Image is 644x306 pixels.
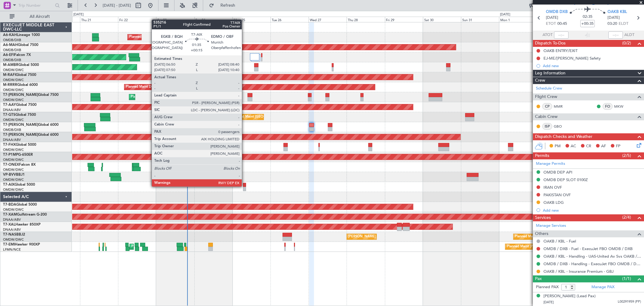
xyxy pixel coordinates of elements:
[3,158,24,162] a: OMDW/DWC
[554,104,567,109] a: MMR
[3,233,25,236] a: T7-NASBBJ2
[3,143,36,147] a: T7-FHXGlobal 5000
[461,17,499,22] div: Sun 31
[3,153,18,157] span: T7-P1MP
[3,207,24,212] a: OMDW/DWC
[546,9,568,15] span: OMDB DXB
[536,284,559,290] label: Planned PAX
[3,33,17,37] span: A6-KAH
[536,161,565,167] a: Manage Permits
[543,48,578,53] div: OAKB ENTRY/EXIT
[3,133,59,137] a: T7-[PERSON_NAME]Global 6000
[3,223,15,226] span: T7-XAL
[423,17,461,22] div: Sat 30
[206,1,242,10] button: Refresh
[499,17,537,22] div: Mon 1
[622,275,631,282] span: (1/1)
[543,200,564,205] div: OAKB LDG
[16,15,64,19] span: All Aircraft
[3,43,38,47] a: A6-MAHGlobal 7500
[3,73,16,77] span: M-RAFI
[271,17,309,22] div: Tue 26
[603,103,613,110] div: FO
[3,163,19,167] span: T7-ONEX
[543,56,601,61] div: EJ-ME/[PERSON_NAME] Safety
[543,32,553,38] span: ATOT
[3,168,24,172] a: OMDW/DWC
[103,3,131,8] span: [DATE] - [DATE]
[3,138,21,142] a: DNAA/ABV
[543,239,576,244] a: OAKB / KBL - Fuel
[535,70,566,77] span: Leg Information
[543,177,588,182] div: OMDB DEP SLOT 0100Z
[131,242,182,251] div: Planned Maint [PERSON_NAME]
[73,12,84,17] div: [DATE]
[618,299,641,304] span: L00291959 (PP)
[3,123,59,127] a: T7-[PERSON_NAME]Global 6000
[542,103,552,110] div: CP
[3,103,16,107] span: T7-AAY
[194,17,232,22] div: Sun 24
[535,152,549,159] span: Permits
[535,214,551,221] span: Services
[3,93,59,97] a: T7-[PERSON_NAME]Global 7500
[622,40,631,46] span: (0/2)
[3,53,31,57] a: A6-EFIFalcon 7X
[3,133,38,137] span: T7-[PERSON_NAME]
[583,14,592,20] span: 02:35
[591,284,614,290] a: Manage PAX
[3,173,25,177] a: VP-BVVBBJ1
[3,163,36,167] a: T7-ONEXFalcon 8X
[3,93,38,97] span: T7-[PERSON_NAME]
[3,123,38,127] span: T7-[PERSON_NAME]
[3,187,24,192] a: OMDW/DWC
[3,177,24,182] a: OMDW/DWC
[3,58,21,62] a: OMDB/DXB
[232,17,271,22] div: Mon 25
[3,88,24,92] a: OMDW/DWC
[3,83,38,87] a: M-RRRRGlobal 6000
[543,254,641,259] a: OAKB / KBL - Handling - UAS-United Av Svs OAKB / KBL
[3,63,18,67] span: M-AMBR
[535,93,557,100] span: Flight Crew
[156,17,194,22] div: Sat 23
[385,17,423,22] div: Fri 29
[18,1,53,10] input: Trip Number
[622,214,631,220] span: (2/4)
[348,232,412,241] div: [PERSON_NAME] ([PERSON_NAME] Intl)
[3,143,16,147] span: T7-FHX
[543,246,633,251] a: OMDB / DXB - Fuel - ExecuJet FBO OMDB / DXB
[3,153,33,157] a: T7-P1MPG-650ER
[546,15,558,21] span: [DATE]
[3,113,36,117] a: T7-GTSGlobal 7500
[3,173,16,177] span: VP-BVV
[543,300,554,304] span: [DATE]
[3,113,15,117] span: T7-GTS
[535,113,558,120] span: Cabin Crew
[616,143,620,149] span: FP
[607,21,617,27] span: 03:20
[543,208,641,213] div: Add new
[614,104,628,109] a: MKW
[546,21,556,27] span: ETOT
[601,143,606,149] span: AF
[3,237,24,242] a: OMDW/DWC
[607,15,620,21] span: [DATE]
[3,48,21,52] a: OMDB/DXB
[180,142,275,151] div: Planned Maint [GEOGRAPHIC_DATA] ([GEOGRAPHIC_DATA])
[80,17,118,22] div: Thu 21
[554,124,567,129] a: GBO
[3,217,21,222] a: DNAA/ABV
[164,132,223,142] div: Planned Maint Dubai (Al Maktoum Intl)
[3,78,24,82] a: OMDW/DWC
[215,3,241,8] span: Refresh
[3,53,14,57] span: A6-EFI
[543,293,596,299] div: [PERSON_NAME] (Lead Pax)
[3,213,17,216] span: T7-XAM
[3,227,21,232] a: DNAA/ABV
[3,33,40,37] a: A6-KAHLineage 1000
[571,143,576,149] span: AC
[118,17,156,22] div: Fri 22
[3,233,16,236] span: T7-NAS
[3,213,47,216] a: T7-XAMGulfstream G-200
